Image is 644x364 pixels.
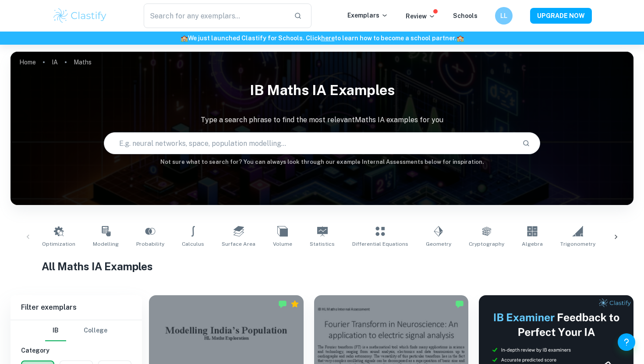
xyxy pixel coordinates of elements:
h6: Category [21,346,131,355]
span: Trigonometry [560,240,595,248]
span: 🏫 [180,35,188,42]
input: Search for any exemplars... [144,4,287,28]
h1: All Maths IA Examples [42,258,602,274]
span: Optimization [42,240,75,248]
h6: Not sure what to search for? You can always look through our example Internal Assessments below f... [11,158,633,166]
p: Exemplars [347,11,388,20]
p: Type a search phrase to find the most relevant Maths IA examples for you [11,115,633,125]
button: UPGRADE NOW [530,8,592,24]
a: IA [52,56,58,68]
span: Volume [273,240,292,248]
button: College [84,320,107,341]
h6: LL [499,11,509,21]
span: Differential Equations [352,240,408,248]
button: Search [519,136,534,151]
span: Calculus [182,240,204,248]
p: Maths [74,57,92,67]
button: LL [495,7,513,25]
span: Modelling [93,240,119,248]
img: Marked [455,300,464,308]
a: Schools [453,12,478,19]
h6: Filter exemplars [11,295,142,320]
h1: IB Maths IA examples [11,76,633,104]
a: here [321,35,335,42]
div: Filter type choice [45,320,107,341]
span: Cryptography [469,240,504,248]
img: Marked [278,300,287,308]
input: E.g. neural networks, space, population modelling... [104,131,515,155]
div: Premium [290,300,299,308]
h6: We just launched Clastify for Schools. Click to learn how to become a school partner. [2,33,642,43]
p: Review [406,11,435,21]
span: Probability [136,240,164,248]
button: Help and Feedback [618,333,635,351]
span: Statistics [310,240,335,248]
button: IB [45,320,66,341]
img: Clastify logo [52,7,108,25]
span: Algebra [522,240,543,248]
a: Home [19,56,36,68]
span: 🏫 [456,35,464,42]
span: Surface Area [222,240,255,248]
span: Geometry [426,240,451,248]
